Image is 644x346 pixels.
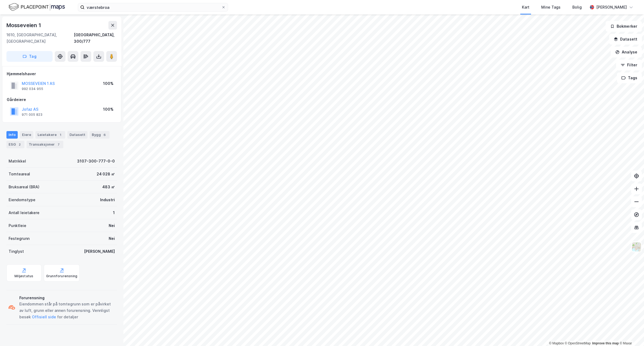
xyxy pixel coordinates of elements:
[19,301,115,320] div: Eiendommen står på tomtegrunn som er påvirket av luft, grunn eller annen forurensning. Vennligst ...
[549,341,564,345] a: Mapbox
[616,60,642,70] button: Filter
[100,197,115,203] div: Industri
[56,142,61,147] div: 7
[592,341,619,345] a: Improve this map
[103,80,114,87] div: 100%
[109,222,115,229] div: Nei
[9,2,65,12] img: logo.f888ab2527a4732fd821a326f86c7f29.svg
[7,71,117,77] div: Hjemmelshaver
[97,171,115,177] div: 24 028 ㎡
[103,106,114,113] div: 100%
[9,171,30,177] div: Tomteareal
[9,248,24,255] div: Tinglyst
[617,73,642,83] button: Tags
[22,113,42,117] div: 971 005 823
[35,131,65,139] div: Leietakere
[102,132,107,138] div: 6
[611,47,642,57] button: Analyse
[9,210,39,216] div: Antall leietakere
[58,132,63,138] div: 1
[6,141,24,148] div: ESG
[67,131,87,139] div: Datasett
[17,142,22,147] div: 2
[572,4,582,10] div: Bolig
[9,222,26,229] div: Punktleie
[7,96,117,103] div: Gårdeiere
[541,4,561,10] div: Mine Tags
[9,184,39,190] div: Bruksareal (BRA)
[6,131,18,139] div: Info
[113,210,115,216] div: 1
[77,158,115,164] div: 3107-300-777-0-0
[617,320,644,346] iframe: Chat Widget
[609,34,642,45] button: Datasett
[19,295,115,301] div: Forurensning
[84,248,115,255] div: [PERSON_NAME]
[565,341,591,345] a: OpenStreetMap
[109,235,115,242] div: Nei
[22,87,43,91] div: 992 034 955
[606,21,642,32] button: Bokmerker
[631,242,642,252] img: Z
[6,32,74,45] div: 1610, [GEOGRAPHIC_DATA], [GEOGRAPHIC_DATA]
[14,274,33,278] div: Miljøstatus
[85,3,221,11] input: Søk på adresse, matrikkel, gårdeiere, leietakere eller personer
[9,197,35,203] div: Eiendomstype
[20,131,33,139] div: Eiere
[522,4,529,10] div: Kart
[9,158,26,164] div: Matrikkel
[6,21,42,30] div: Mosseveien 1
[596,4,627,10] div: [PERSON_NAME]
[27,141,63,148] div: Transaksjoner
[46,274,77,278] div: Grunnforurensning
[6,51,53,62] button: Tag
[74,32,117,45] div: [GEOGRAPHIC_DATA], 300/777
[102,184,115,190] div: 483 ㎡
[90,131,109,139] div: Bygg
[9,235,30,242] div: Festegrunn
